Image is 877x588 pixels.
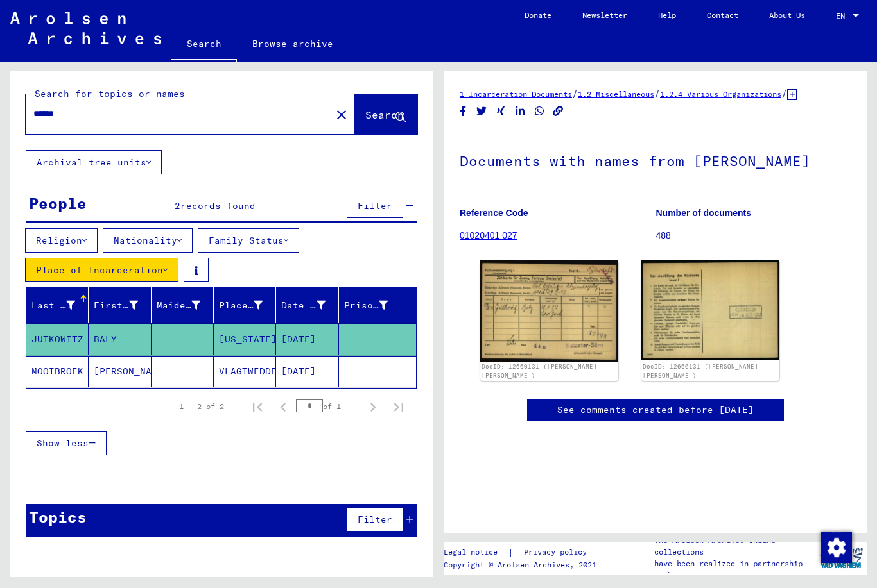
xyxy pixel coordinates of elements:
[334,107,349,122] mat-icon: close
[180,200,256,212] span: records found
[551,103,565,119] button: Copy link
[276,324,338,355] mat-cell: [DATE]
[460,131,851,188] h1: Documents with names from [PERSON_NAME]
[26,150,162,174] button: Archival tree units
[460,230,517,240] a: 01020401 027
[270,394,296,419] button: Previous page
[103,228,193,253] button: Nationality
[10,12,161,44] img: Arolsen_neg.svg
[347,194,403,218] button: Filter
[475,103,489,119] button: Share on Twitter
[514,546,602,559] a: Privacy policy
[245,394,270,419] button: First page
[26,356,89,387] mat-cell: MOOIBROEK
[821,532,852,563] img: Change consent
[817,542,865,574] img: yv_logo.png
[94,295,153,315] div: First Name
[171,28,237,62] a: Search
[514,103,527,119] button: Share on LinkedIn
[339,287,416,323] mat-header-cell: Prisoner #
[444,559,602,571] p: Copyright © Arolsen Archives, 2021
[214,324,276,355] mat-cell: [US_STATE]
[460,208,528,218] b: Reference Code
[296,400,360,412] div: of 1
[365,108,404,121] span: Search
[482,363,597,379] a: DocID: 12660131 ([PERSON_NAME] [PERSON_NAME])
[89,324,151,355] mat-cell: BALY
[157,295,216,315] div: Maiden Name
[26,431,107,455] button: Show less
[89,356,151,387] mat-cell: [PERSON_NAME]
[94,299,137,312] div: First Name
[654,535,815,558] p: The Arolsen Archives online collections
[656,229,852,242] p: 488
[35,88,185,99] mat-label: Search for topics or names
[354,94,417,134] button: Search
[360,394,386,419] button: Next page
[660,89,781,99] a: 1.2.4 Various Organizations
[578,89,654,99] a: 1.2 Miscellaneous
[344,299,388,312] div: Prisoner #
[25,258,178,282] button: Place of Incarceration
[281,295,341,315] div: Date of Birth
[26,287,89,323] mat-header-cell: Last Name
[198,228,299,253] button: Family Status
[781,88,787,99] span: /
[654,558,815,581] p: have been realized in partnership with
[386,394,412,419] button: Last page
[358,200,392,212] span: Filter
[281,299,325,312] div: Date of Birth
[29,192,87,215] div: People
[237,28,349,59] a: Browse archive
[179,401,224,412] div: 1 – 2 of 2
[276,356,338,387] mat-cell: [DATE]
[37,437,89,449] span: Show less
[656,208,752,218] b: Number of documents
[29,505,87,528] div: Topics
[444,546,508,559] a: Legal notice
[276,287,338,323] mat-header-cell: Date of Birth
[347,507,403,532] button: Filter
[480,260,618,361] img: 001.jpg
[836,12,850,21] span: EN
[31,295,91,315] div: Last Name
[643,363,758,379] a: DocID: 12660131 ([PERSON_NAME] [PERSON_NAME])
[344,295,404,315] div: Prisoner #
[175,200,180,212] span: 2
[214,356,276,387] mat-cell: VLAGTWEDDE
[641,260,779,360] img: 002.jpg
[26,324,89,355] mat-cell: JUTKOWITZ
[157,299,200,312] div: Maiden Name
[572,88,578,99] span: /
[444,546,602,559] div: |
[31,299,75,312] div: Last Name
[456,103,470,119] button: Share on Facebook
[329,101,354,127] button: Clear
[358,514,392,525] span: Filter
[25,228,98,253] button: Religion
[214,287,276,323] mat-header-cell: Place of Birth
[533,103,546,119] button: Share on WhatsApp
[460,89,572,99] a: 1 Incarceration Documents
[89,287,151,323] mat-header-cell: First Name
[494,103,508,119] button: Share on Xing
[152,287,214,323] mat-header-cell: Maiden Name
[219,299,263,312] div: Place of Birth
[557,403,754,417] a: See comments created before [DATE]
[654,88,660,99] span: /
[219,295,279,315] div: Place of Birth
